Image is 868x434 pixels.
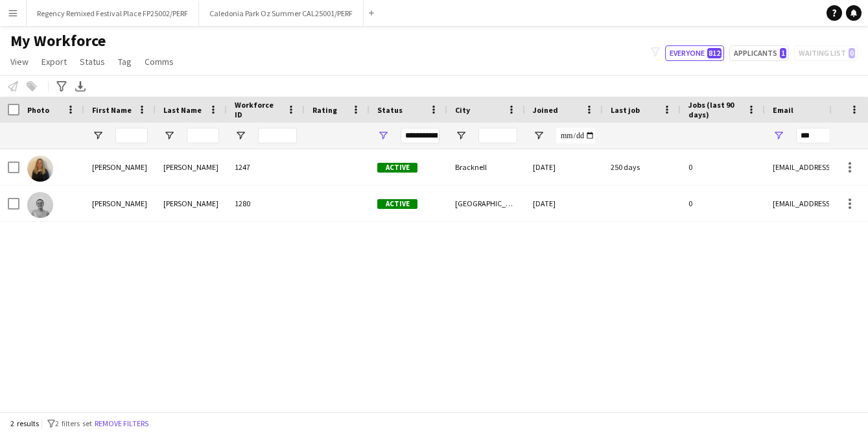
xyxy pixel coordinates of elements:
a: View [5,53,34,70]
span: 1 [780,48,786,58]
div: [PERSON_NAME] [84,186,156,221]
button: Open Filter Menu [163,130,175,141]
a: Tag [113,53,137,70]
div: [DATE] [525,149,603,185]
div: Bracknell [447,149,525,185]
button: Open Filter Menu [377,130,389,141]
a: Comms [139,53,179,70]
span: View [10,56,29,67]
input: Joined Filter Input [556,128,595,143]
span: Jobs (last 90 days) [688,100,742,119]
div: [GEOGRAPHIC_DATA] [447,186,525,221]
button: Applicants1 [729,45,789,61]
button: Everyone812 [665,45,724,61]
input: Workforce ID Filter Input [258,128,297,143]
span: Export [41,56,67,67]
span: 812 [707,48,721,58]
span: Active [377,163,417,173]
span: Status [80,56,105,67]
div: 0 [681,186,765,221]
a: Export [36,53,72,70]
span: Status [377,105,403,115]
a: Status [75,53,110,70]
img: Heidi Taylor-Wood [27,192,53,218]
div: [PERSON_NAME] [156,186,227,221]
span: Last job [611,105,640,115]
span: Comms [145,56,174,67]
button: Caledonia Park Oz Summer CAL25001/PERF [199,1,364,26]
button: Open Filter Menu [235,130,246,141]
span: Photo [27,105,49,115]
div: 250 days [603,149,681,185]
button: Open Filter Menu [455,130,467,141]
app-action-btn: Advanced filters [54,78,69,94]
div: [DATE] [525,186,603,221]
span: Email [773,105,793,115]
img: Heidi Coyle [27,156,53,182]
app-action-btn: Export XLSX [73,78,88,94]
span: Joined [533,105,558,115]
span: Workforce ID [235,100,281,119]
span: Last Name [163,105,202,115]
span: First Name [92,105,132,115]
input: First Name Filter Input [115,128,148,143]
span: 2 filters set [55,418,92,428]
button: Open Filter Menu [533,130,545,141]
button: Open Filter Menu [773,130,784,141]
input: Last Name Filter Input [187,128,219,143]
div: [PERSON_NAME] [84,149,156,185]
span: Rating [312,105,337,115]
button: Open Filter Menu [92,130,104,141]
div: 1247 [227,149,305,185]
button: Regency Remixed Festival Place FP25002/PERF [27,1,199,26]
button: Remove filters [92,416,151,431]
span: Active [377,199,417,209]
input: City Filter Input [478,128,517,143]
div: [PERSON_NAME] [156,149,227,185]
span: My Workforce [10,31,106,51]
div: 1280 [227,186,305,221]
div: 0 [681,149,765,185]
span: Tag [118,56,132,67]
span: City [455,105,470,115]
